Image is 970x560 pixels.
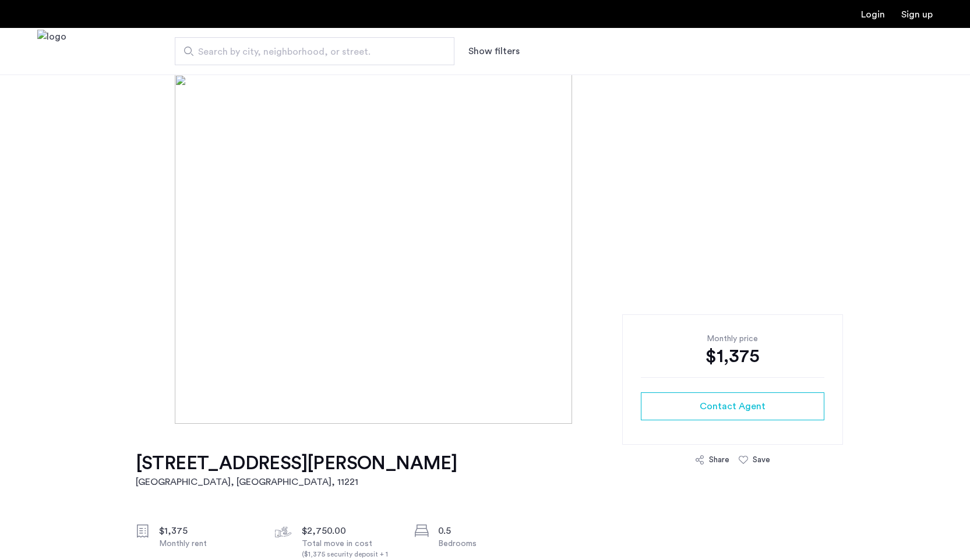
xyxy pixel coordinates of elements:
[438,524,536,538] div: 0.5
[861,10,885,19] a: Login
[709,454,729,466] div: Share
[136,452,457,489] a: [STREET_ADDRESS][PERSON_NAME][GEOGRAPHIC_DATA], [GEOGRAPHIC_DATA], 11221
[700,399,766,413] span: Contact Agent
[641,345,824,368] div: $1,375
[641,392,824,420] button: button
[175,37,454,65] input: Apartment Search
[175,75,796,424] img: [object%20Object]
[302,524,400,538] div: $2,750.00
[136,475,457,489] h2: [GEOGRAPHIC_DATA], [GEOGRAPHIC_DATA] , 11221
[136,452,457,475] h1: [STREET_ADDRESS][PERSON_NAME]
[37,30,66,73] a: Cazamio Logo
[159,524,257,538] div: $1,375
[468,44,520,58] button: Show or hide filters
[159,538,257,550] div: Monthly rent
[37,30,66,73] img: logo
[753,454,770,466] div: Save
[198,45,422,59] span: Search by city, neighborhood, or street.
[641,333,824,345] div: Monthly price
[438,538,536,550] div: Bedrooms
[901,10,933,19] a: Registration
